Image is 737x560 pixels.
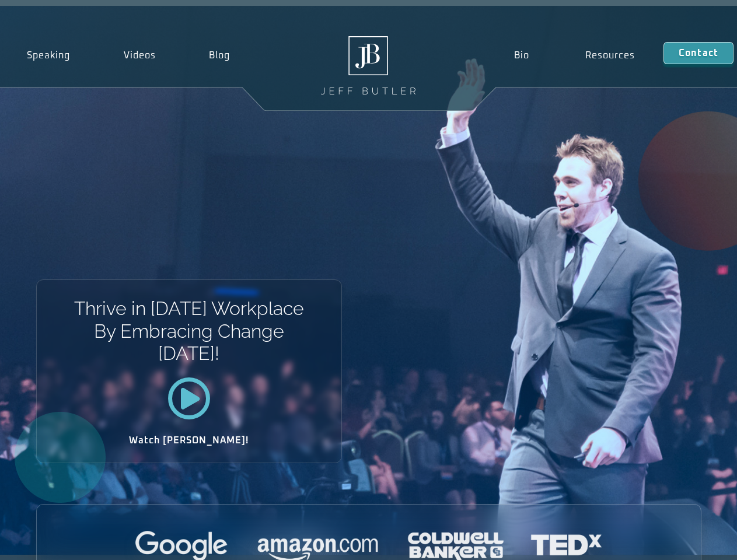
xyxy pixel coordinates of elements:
[73,297,305,365] h1: Thrive in [DATE] Workplace By Embracing Change [DATE]!
[557,42,663,69] a: Resources
[485,42,663,69] nav: Menu
[663,42,733,64] a: Contact
[78,436,301,445] h2: Watch [PERSON_NAME]!
[182,42,257,69] a: Blog
[485,42,557,69] a: Bio
[97,42,183,69] a: Videos
[679,48,718,58] span: Contact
